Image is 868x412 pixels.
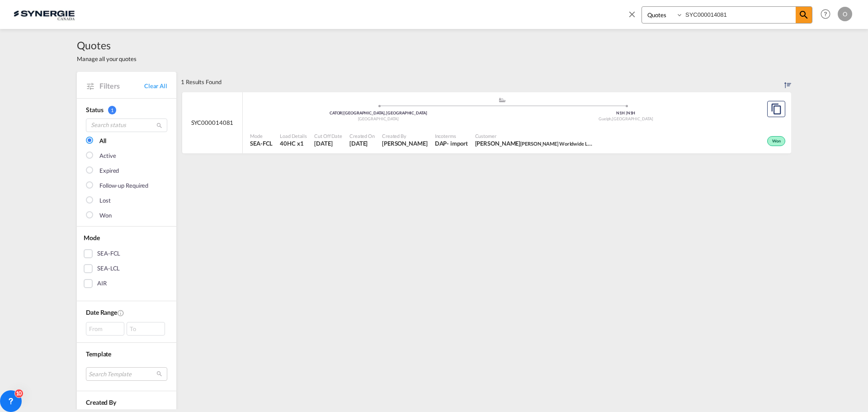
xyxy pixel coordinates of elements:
div: SEA-FCL [97,249,120,258]
md-checkbox: SEA-LCL [84,264,170,273]
span: CATOR [GEOGRAPHIC_DATA], [GEOGRAPHIC_DATA] [330,110,427,115]
span: Created On [349,133,375,139]
span: N1H [627,110,636,115]
span: Cut Off Date [314,133,342,139]
span: Guelph [599,116,612,121]
input: Enter Quotation Number [683,7,796,23]
span: Quotes [77,38,137,52]
div: SYC000014081 assets/icons/custom/ship-fill.svgassets/icons/custom/roll-o-plane.svgOriginToronto, ... [182,92,791,154]
div: To [127,322,165,336]
span: , [611,116,612,121]
div: All [99,137,106,146]
span: Mode [84,234,100,242]
span: Customer [475,133,593,139]
div: 1 Results Found [181,72,222,92]
span: Pablo Gomez Saldarriaga [382,139,428,147]
span: [GEOGRAPHIC_DATA] [612,116,653,121]
button: Copy Quote [767,101,785,117]
span: | [342,110,344,115]
md-icon: assets/icons/custom/copyQuote.svg [771,104,782,114]
div: SEA-LCL [97,264,120,273]
div: Expired [99,166,119,175]
div: DAP [435,139,447,147]
span: Status [86,106,103,114]
input: Search status [86,118,167,132]
md-icon: icon-magnify [798,9,809,20]
span: Won [772,138,783,145]
div: Help [818,6,838,23]
div: Won [767,136,785,146]
span: Date Range [86,308,117,316]
span: Created By [382,133,428,139]
div: DAP import [435,139,468,147]
div: Sort by: Created On [784,72,791,92]
div: Active [99,152,116,161]
md-icon: assets/icons/custom/ship-fill.svg [497,98,508,102]
span: Template [86,350,111,358]
a: Clear All [144,82,167,90]
md-icon: Created On [117,309,124,317]
span: | [626,110,627,115]
div: - import [447,139,467,147]
div: Status 1 [86,105,167,114]
div: O [838,7,852,21]
span: 40HC x 1 [280,139,307,147]
md-icon: icon-magnify [156,122,163,129]
span: Wanderson Weick Brachmann Worldwide Logistics Ltda [475,139,593,147]
span: [PERSON_NAME] Worldwide Logistics Ltda [520,140,614,147]
span: [GEOGRAPHIC_DATA] [358,116,399,121]
div: Won [99,211,112,220]
div: From [86,322,124,336]
span: SYC000014081 [191,118,234,127]
span: Filters [99,81,144,91]
div: Lost [99,196,111,205]
span: icon-close [627,6,642,28]
span: Created By [86,398,116,406]
span: Incoterms [435,133,468,139]
span: 1 [108,106,116,114]
md-checkbox: AIR [84,279,170,288]
div: AIR [97,279,107,288]
span: From To [86,322,167,336]
span: 14 Aug 2025 [349,139,375,147]
md-checkbox: SEA-FCL [84,249,170,258]
div: Follow-up Required [99,181,148,190]
span: Manage all your quotes [77,55,137,63]
md-icon: icon-close [627,9,637,19]
span: 14 Aug 2025 [314,139,342,147]
span: Load Details [280,133,307,139]
span: Mode [250,133,273,139]
span: icon-magnify [796,7,812,23]
img: 1f56c880d42311ef80fc7dca854c8e59.png [14,4,75,24]
span: SEA-FCL [250,139,273,147]
span: Help [818,6,833,22]
span: N1H [616,110,627,115]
